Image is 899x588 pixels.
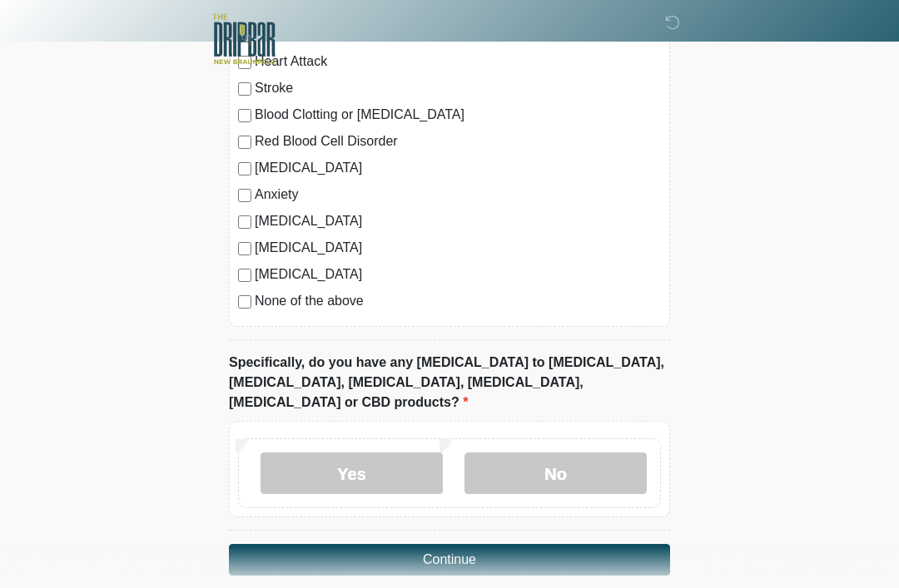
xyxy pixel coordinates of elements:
[238,162,251,175] input: [MEDICAL_DATA]
[238,82,251,96] input: Stroke
[255,158,661,178] label: [MEDICAL_DATA]
[255,105,661,125] label: Blood Clotting or [MEDICAL_DATA]
[255,211,661,231] label: [MEDICAL_DATA]
[255,238,661,258] label: [MEDICAL_DATA]
[464,452,647,494] label: No
[238,189,251,202] input: Anxiety
[238,242,251,255] input: [MEDICAL_DATA]
[261,452,443,494] label: Yes
[229,353,670,413] label: Specifically, do you have any [MEDICAL_DATA] to [MEDICAL_DATA], [MEDICAL_DATA], [MEDICAL_DATA], [...
[255,264,661,284] label: [MEDICAL_DATA]
[255,185,661,205] label: Anxiety
[229,544,670,576] button: Continue
[238,109,251,122] input: Blood Clotting or [MEDICAL_DATA]
[255,131,661,151] label: Red Blood Cell Disorder
[238,136,251,149] input: Red Blood Cell Disorder
[238,269,251,282] input: [MEDICAL_DATA]
[255,291,661,311] label: None of the above
[212,12,276,67] img: The DRIPBaR - New Braunfels Logo
[238,295,251,309] input: None of the above
[255,78,661,98] label: Stroke
[238,215,251,229] input: [MEDICAL_DATA]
